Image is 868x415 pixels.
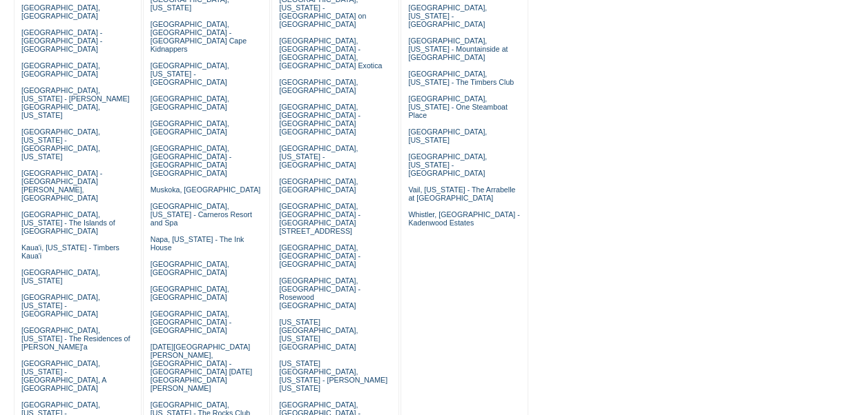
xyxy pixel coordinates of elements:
[279,276,360,310] a: [GEOGRAPHIC_DATA], [GEOGRAPHIC_DATA] - Rosewood [GEOGRAPHIC_DATA]
[408,128,487,144] a: [GEOGRAPHIC_DATA], [US_STATE]
[21,243,119,260] a: Kaua'i, [US_STATE] - Timbers Kaua'i
[21,293,100,318] a: [GEOGRAPHIC_DATA], [US_STATE] - [GEOGRAPHIC_DATA]
[151,285,229,301] a: [GEOGRAPHIC_DATA], [GEOGRAPHIC_DATA]
[151,94,229,111] a: [GEOGRAPHIC_DATA], [GEOGRAPHIC_DATA]
[408,37,508,61] a: [GEOGRAPHIC_DATA], [US_STATE] - Mountainside at [GEOGRAPHIC_DATA]
[151,61,229,86] a: [GEOGRAPHIC_DATA], [US_STATE] - [GEOGRAPHIC_DATA]
[151,185,260,194] a: Muskoka, [GEOGRAPHIC_DATA]
[151,310,231,334] a: [GEOGRAPHIC_DATA], [GEOGRAPHIC_DATA] - [GEOGRAPHIC_DATA]
[408,185,515,202] a: Vail, [US_STATE] - The Arrabelle at [GEOGRAPHIC_DATA]
[408,3,487,28] a: [GEOGRAPHIC_DATA], [US_STATE] - [GEOGRAPHIC_DATA]
[151,119,229,136] a: [GEOGRAPHIC_DATA], [GEOGRAPHIC_DATA]
[21,61,100,78] a: [GEOGRAPHIC_DATA], [GEOGRAPHIC_DATA]
[279,318,358,351] a: [US_STATE][GEOGRAPHIC_DATA], [US_STATE][GEOGRAPHIC_DATA]
[408,210,519,227] a: Whistler, [GEOGRAPHIC_DATA] - Kadenwood Estates
[21,210,115,235] a: [GEOGRAPHIC_DATA], [US_STATE] - The Islands of [GEOGRAPHIC_DATA]
[151,144,231,177] a: [GEOGRAPHIC_DATA], [GEOGRAPHIC_DATA] - [GEOGRAPHIC_DATA] [GEOGRAPHIC_DATA]
[151,20,247,53] a: [GEOGRAPHIC_DATA], [GEOGRAPHIC_DATA] - [GEOGRAPHIC_DATA] Cape Kidnappers
[279,37,382,70] a: [GEOGRAPHIC_DATA], [GEOGRAPHIC_DATA] - [GEOGRAPHIC_DATA], [GEOGRAPHIC_DATA] Exotica
[408,152,487,177] a: [GEOGRAPHIC_DATA], [US_STATE] - [GEOGRAPHIC_DATA]
[279,103,360,136] a: [GEOGRAPHIC_DATA], [GEOGRAPHIC_DATA] - [GEOGRAPHIC_DATA] [GEOGRAPHIC_DATA]
[21,326,131,351] a: [GEOGRAPHIC_DATA], [US_STATE] - The Residences of [PERSON_NAME]'a
[21,169,102,202] a: [GEOGRAPHIC_DATA] - [GEOGRAPHIC_DATA][PERSON_NAME], [GEOGRAPHIC_DATA]
[151,202,252,227] a: [GEOGRAPHIC_DATA], [US_STATE] - Carneros Resort and Spa
[408,70,514,86] a: [GEOGRAPHIC_DATA], [US_STATE] - The Timbers Club
[279,78,358,94] a: [GEOGRAPHIC_DATA], [GEOGRAPHIC_DATA]
[279,243,360,268] a: [GEOGRAPHIC_DATA], [GEOGRAPHIC_DATA] - [GEOGRAPHIC_DATA]
[279,359,387,392] a: [US_STATE][GEOGRAPHIC_DATA], [US_STATE] - [PERSON_NAME] [US_STATE]
[151,260,229,276] a: [GEOGRAPHIC_DATA], [GEOGRAPHIC_DATA]
[408,94,508,119] a: [GEOGRAPHIC_DATA], [US_STATE] - One Steamboat Place
[21,86,130,119] a: [GEOGRAPHIC_DATA], [US_STATE] - [PERSON_NAME][GEOGRAPHIC_DATA], [US_STATE]
[279,202,360,235] a: [GEOGRAPHIC_DATA], [GEOGRAPHIC_DATA] - [GEOGRAPHIC_DATA][STREET_ADDRESS]
[21,128,100,161] a: [GEOGRAPHIC_DATA], [US_STATE] - [GEOGRAPHIC_DATA], [US_STATE]
[151,343,252,392] a: [DATE][GEOGRAPHIC_DATA][PERSON_NAME], [GEOGRAPHIC_DATA] - [GEOGRAPHIC_DATA] [DATE][GEOGRAPHIC_DAT...
[21,268,100,285] a: [GEOGRAPHIC_DATA], [US_STATE]
[279,144,358,169] a: [GEOGRAPHIC_DATA], [US_STATE] - [GEOGRAPHIC_DATA]
[21,3,100,20] a: [GEOGRAPHIC_DATA], [GEOGRAPHIC_DATA]
[151,235,244,252] a: Napa, [US_STATE] - The Ink House
[21,359,106,392] a: [GEOGRAPHIC_DATA], [US_STATE] - [GEOGRAPHIC_DATA], A [GEOGRAPHIC_DATA]
[21,28,102,53] a: [GEOGRAPHIC_DATA] - [GEOGRAPHIC_DATA] - [GEOGRAPHIC_DATA]
[279,177,358,194] a: [GEOGRAPHIC_DATA], [GEOGRAPHIC_DATA]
